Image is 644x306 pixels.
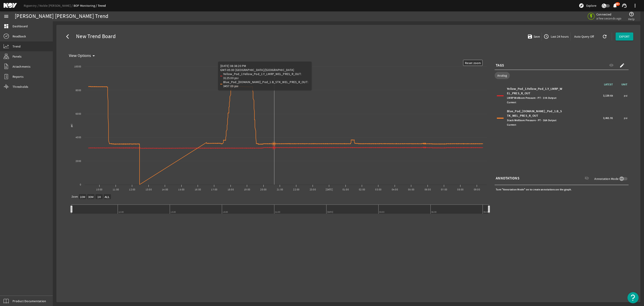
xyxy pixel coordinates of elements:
[602,34,606,39] mat-icon: refresh
[80,183,81,186] text: 0
[495,186,629,193] div: Turn "Annotation Mode" on to create annotations on the graph.
[326,188,333,191] text: [DATE]
[228,188,234,191] text: 18:00
[496,176,519,181] span: ANNOTATIONS
[425,188,431,191] text: 06:00
[615,82,629,87] span: UNIT
[195,188,201,191] text: 16:00
[91,53,96,58] mat-icon: arrow_drop_down
[579,3,584,8] mat-icon: explore
[525,32,542,41] button: Save
[146,188,152,191] text: 13:00
[69,54,91,58] span: View Options
[550,34,569,39] span: Last 24 hours
[624,116,627,120] span: psi
[67,52,99,60] button: View Options
[4,14,9,19] mat-icon: menu
[619,63,625,68] mat-icon: create
[527,34,531,39] mat-icon: save
[24,4,39,8] a: Rigsentry
[507,96,556,104] span: LMRP Wellbore Pressure - PT - 17A Output Current
[574,34,594,39] span: Auto Query Off
[603,93,613,98] span: 3,139.65
[39,4,74,8] a: Noble [PERSON_NAME]
[577,2,598,9] button: Explore
[244,188,250,191] text: 19:00
[622,3,627,8] mat-icon: support_agent
[13,44,21,49] span: Trend
[310,188,316,191] text: 23:00
[129,188,135,191] text: 12:00
[612,3,618,8] mat-icon: notifications
[15,14,108,19] div: [PERSON_NAME] [PERSON_NAME] Trend
[76,136,81,139] text: 4000
[13,24,28,28] span: Dashboard
[496,63,504,68] span: TAGS
[586,3,596,8] span: Explore
[97,195,101,199] text: 1H
[88,195,94,199] text: 30M
[474,188,480,191] text: 09:00
[80,195,85,199] text: 10M
[604,83,615,86] span: LATEST
[630,0,640,11] button: more_vert
[465,61,481,65] text: Reset zoom
[507,87,563,105] div: Yellow_Pod_1.Yellow_Pod_1.Y_LMRP_WEL_PRES_R_OUT
[260,188,267,191] text: 20:00
[67,60,489,194] svg: Chart title
[74,34,116,39] span: New Trend Board
[13,84,28,89] span: Thresholds
[497,73,507,78] span: Analog
[507,119,556,127] span: Stack Wellbore Pressure - PT - 16A Output Current
[571,32,597,41] button: Auto Query Off
[603,116,613,120] span: 3,461.91
[533,34,540,39] span: Save
[375,188,381,191] text: 03:00
[178,188,184,191] text: 15:00
[627,292,639,303] button: Open Resource Center
[612,3,617,8] button: 99+
[277,188,283,191] text: 21:00
[624,93,627,98] span: psi
[594,177,619,181] label: Annotation Mode
[359,188,365,191] text: 02:00
[74,4,98,8] a: BOP Monitoring
[596,12,621,16] span: Connected
[70,124,73,127] text: psi
[76,89,81,92] text: 8000
[66,34,72,39] mat-icon: arrow_back_ios
[441,188,447,191] text: 07:00
[13,54,22,59] span: Panels
[72,195,78,198] text: Zoom
[96,188,102,191] text: 10:00
[113,188,119,191] text: 11:00
[616,32,633,41] button: EXPORT
[98,4,106,8] a: Trend
[542,32,570,41] button: Last 24 hours
[211,188,217,191] text: 17:00
[4,24,9,29] mat-icon: dashboard
[13,74,23,79] span: Reports
[13,299,46,303] span: Product Documentation
[162,188,168,191] text: 14:00
[74,65,81,68] text: 10000
[13,34,26,39] span: Readback
[343,188,349,191] text: 01:00
[457,188,464,191] text: 08:00
[596,16,621,20] span: a few seconds ago
[408,188,414,191] text: 05:00
[628,17,635,21] span: Help
[392,188,398,191] text: 04:00
[76,112,81,116] text: 6000
[507,109,563,127] div: Blue_Pod_[DOMAIN_NAME]_Pod_1.B_STK_WEL_PRES_R_OUT
[619,34,630,39] span: EXPORT
[629,11,634,17] mat-icon: help_outline
[13,64,30,69] span: Attachments
[76,159,81,163] text: 2000
[104,195,110,199] text: ALL
[293,188,299,191] text: 22:00
[544,34,549,39] mat-icon: access_time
